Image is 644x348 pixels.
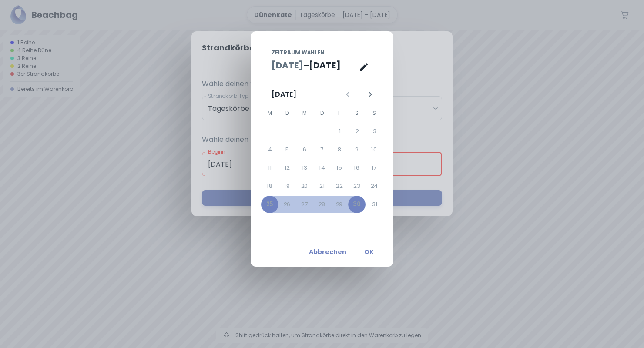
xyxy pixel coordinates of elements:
span: Donnerstag [314,104,330,122]
span: Dienstag [279,104,295,122]
span: Montag [262,104,278,122]
span: Mittwoch [297,104,312,122]
button: [DATE] [309,59,341,72]
button: Abbrechen [305,244,350,260]
span: Samstag [349,104,365,122]
button: Kalenderansicht ist geöffnet, zur Texteingabeansicht wechseln [355,58,372,76]
button: Nächster Monat [363,87,378,102]
button: OK [355,244,383,260]
span: Sonntag [366,104,382,122]
h5: – [303,59,309,72]
span: Zeitraum wählen [272,49,325,57]
div: [DATE] [272,89,296,100]
button: [DATE] [272,59,303,72]
span: Freitag [332,104,347,122]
